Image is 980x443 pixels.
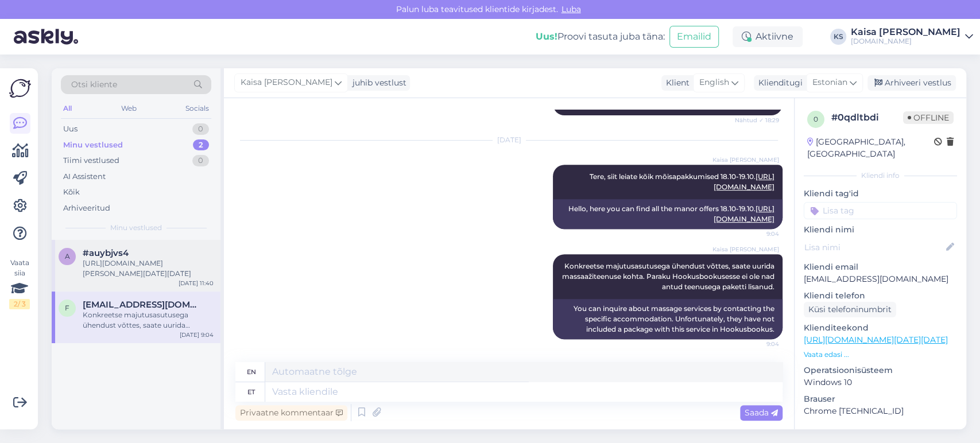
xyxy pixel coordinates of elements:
span: f [65,304,69,312]
div: Uus [63,123,78,135]
div: Tiimi vestlused [63,155,119,166]
div: et [247,382,255,402]
div: [PERSON_NAME] [804,429,957,439]
div: Klienditugi [754,77,803,89]
div: Proovi tasuta juba täna: [536,30,665,44]
a: [URL][DOMAIN_NAME][DATE][DATE] [804,335,948,345]
div: # 0qdltbdi [831,111,903,125]
div: [DATE] 9:04 [180,331,214,339]
div: Vaata siia [9,258,30,309]
p: Brauser [804,393,957,405]
div: Privaatne kommentaar [235,405,347,421]
span: 0 [814,115,818,123]
div: Arhiveeri vestlus [867,75,956,91]
span: Estonian [812,76,847,89]
p: Kliendi email [804,261,957,273]
span: Minu vestlused [110,223,162,233]
p: Kliendi tag'id [804,188,957,200]
div: AI Assistent [63,171,106,182]
div: Aktiivne [733,26,803,47]
a: Kaisa [PERSON_NAME][DOMAIN_NAME] [851,28,973,46]
span: Otsi kliente [71,79,117,91]
div: Minu vestlused [63,139,123,151]
button: Emailid [669,26,719,48]
p: Operatsioonisüsteem [804,364,957,376]
input: Lisa tag [804,202,957,219]
div: [GEOGRAPHIC_DATA], [GEOGRAPHIC_DATA] [807,136,934,160]
div: juhib vestlust [348,77,406,89]
div: Arhiveeritud [63,203,110,214]
span: a [65,252,70,261]
div: Kliendi info [804,170,957,181]
p: Kliendi telefon [804,290,957,302]
span: Kaisa [PERSON_NAME] [241,76,332,89]
div: You can inquire about massage services by contacting the specific accommodation. Unfortunately, t... [553,299,783,339]
p: [EMAIL_ADDRESS][DOMAIN_NAME] [804,273,957,285]
input: Lisa nimi [804,241,944,254]
div: en [247,362,256,382]
div: 2 / 3 [9,299,30,309]
div: [DATE] [235,135,783,145]
p: Klienditeekond [804,322,957,334]
span: 9:04 [736,230,779,238]
span: Kaisa [PERSON_NAME] [712,245,779,254]
p: Windows 10 [804,376,957,388]
div: Konkreetse majutusasutusega ühendust võttes, saate uurida massaažiteenuse kohta. Paraku Hookusboo... [83,310,214,331]
div: [URL][DOMAIN_NAME][PERSON_NAME][DATE][DATE] [83,258,214,279]
b: Uus! [536,31,557,42]
span: Tere, siit leiate kõik mõisapakkumised 18.10-19.10. [590,172,774,191]
p: Vaata edasi ... [804,349,957,360]
div: 0 [192,123,209,135]
span: 9:04 [736,340,779,348]
div: 0 [192,155,209,166]
div: Web [119,101,139,116]
div: Küsi telefoninumbrit [804,302,896,317]
div: [DOMAIN_NAME] [851,37,960,46]
span: Konkreetse majutusasutusega ühendust võttes, saate uurida massaažiteenuse kohta. Paraku Hookusboo... [562,262,776,291]
span: Kaisa [PERSON_NAME] [712,156,779,164]
div: All [61,101,74,116]
span: Saada [745,407,778,418]
span: Nähtud ✓ 18:29 [735,116,779,125]
img: Askly Logo [9,77,31,99]
div: KS [830,29,846,45]
div: 2 [193,139,209,151]
div: Socials [183,101,211,116]
span: #auybjvs4 [83,248,129,258]
div: Kaisa [PERSON_NAME] [851,28,960,37]
span: Luba [558,4,584,14]
div: [DATE] 11:40 [179,279,214,287]
div: Klient [661,77,690,89]
span: faezehrafiee6556@gmail.com [83,300,202,310]
div: Kõik [63,186,80,198]
p: Chrome [TECHNICAL_ID] [804,405,957,417]
div: Hello, here you can find all the manor offers 18.10-19.10. [553,199,783,229]
p: Kliendi nimi [804,224,957,236]
span: English [699,76,729,89]
span: Offline [903,111,954,124]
